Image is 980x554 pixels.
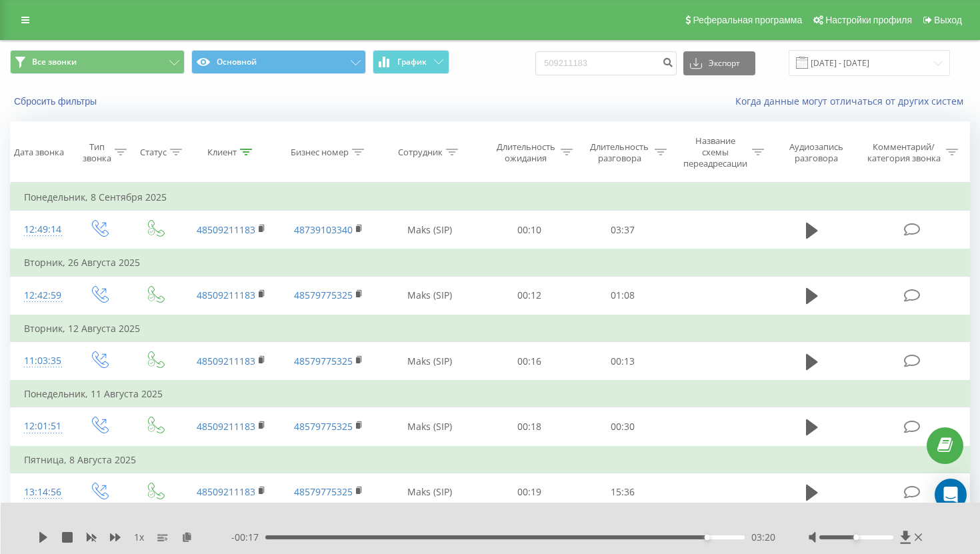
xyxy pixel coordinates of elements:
td: 00:12 [482,276,575,315]
td: Пятница, 8 Августа 2025 [11,447,970,473]
td: Вторник, 12 Августа 2025 [11,315,970,342]
div: Accessibility label [854,535,859,540]
div: Аудиозапись разговора [779,141,854,164]
td: Maks (SIP) [377,473,482,511]
div: 12:49:14 [24,217,57,243]
div: Дата звонка [14,147,64,158]
a: 48739103340 [294,223,353,236]
div: Название схемы переадресации [682,135,749,169]
div: Тип звонка [82,141,111,164]
a: 48509211183 [197,485,255,498]
div: 12:01:51 [24,413,57,439]
button: Сбросить фильтры [10,95,103,107]
td: 00:18 [482,407,575,447]
td: Maks (SIP) [377,211,482,250]
td: Понедельник, 11 Августа 2025 [11,381,970,407]
div: Сотрудник [398,147,443,158]
div: Accessibility label [705,535,710,540]
div: Длительность разговора [588,141,651,164]
div: 13:14:56 [24,479,57,505]
td: Maks (SIP) [377,276,482,315]
div: Open Intercom Messenger [935,479,967,511]
td: 00:10 [482,211,575,250]
span: 1 x [134,531,144,544]
td: 01:08 [576,276,669,315]
span: 03:20 [751,531,775,544]
div: Бизнес номер [291,147,349,158]
div: 12:42:59 [24,283,57,309]
input: Поиск по номеру [535,51,677,75]
a: 48579775325 [294,485,353,498]
span: - 00:17 [231,531,265,544]
a: 48579775325 [294,420,353,433]
a: 48509211183 [197,420,255,433]
td: 00:16 [482,342,575,381]
td: Понедельник, 8 Сентября 2025 [11,184,970,211]
button: Экспорт [683,51,755,75]
td: 00:19 [482,473,575,511]
span: Все звонки [32,57,77,67]
span: Реферальная программа [693,15,802,25]
div: Клиент [207,147,237,158]
a: 48579775325 [294,355,353,367]
a: 48579775325 [294,289,353,301]
a: 48509211183 [197,289,255,301]
a: 48509211183 [197,355,255,367]
td: 00:30 [576,407,669,447]
div: 11:03:35 [24,348,57,374]
td: Вторник, 26 Августа 2025 [11,249,970,276]
div: Статус [140,147,167,158]
td: 15:36 [576,473,669,511]
span: Выход [934,15,962,25]
button: График [373,50,449,74]
button: Все звонки [10,50,185,74]
a: 48509211183 [197,223,255,236]
div: Комментарий/категория звонка [865,141,943,164]
div: Длительность ожидания [495,141,558,164]
a: Когда данные могут отличаться от других систем [735,95,970,107]
span: Настройки профиля [825,15,912,25]
td: Maks (SIP) [377,342,482,381]
td: 03:37 [576,211,669,250]
td: 00:13 [576,342,669,381]
span: График [397,57,427,67]
button: Основной [191,50,366,74]
td: Maks (SIP) [377,407,482,447]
